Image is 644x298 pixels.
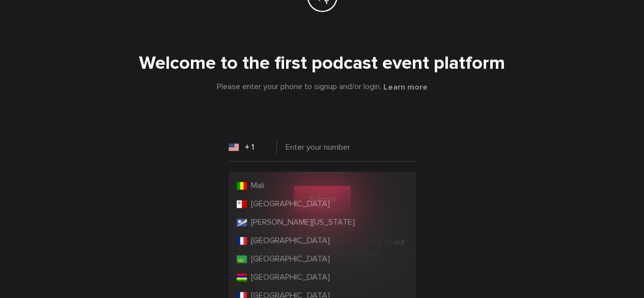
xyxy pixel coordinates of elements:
[251,217,355,227] span: [PERSON_NAME][US_STATE]
[251,272,330,282] span: [GEOGRAPHIC_DATA]
[251,199,330,209] span: [GEOGRAPHIC_DATA]
[237,182,247,189] img: ML
[74,53,571,73] h1: Welcome to the first podcast event platform
[237,200,247,208] img: MT
[251,180,264,191] span: Mali
[237,237,247,245] img: MQ
[237,274,247,281] img: MU
[237,255,247,263] img: MR
[251,235,330,246] span: [GEOGRAPHIC_DATA]
[74,82,571,92] div: Please enter your phone to signup and/or login.
[229,141,416,161] input: Enter your number
[237,219,247,226] img: MH
[383,82,428,92] button: Learn more
[251,254,330,264] span: [GEOGRAPHIC_DATA]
